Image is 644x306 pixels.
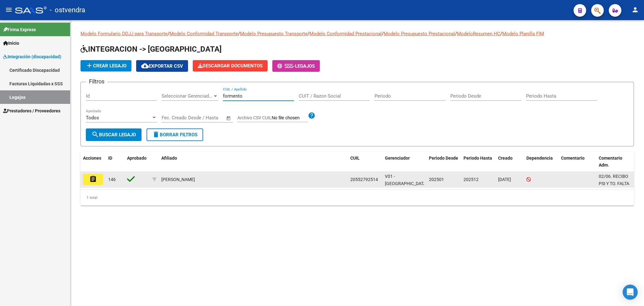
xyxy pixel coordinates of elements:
[86,62,93,69] mat-icon: add
[80,31,168,37] a: Modelo Formulario DDJJ para Transporte
[3,107,60,114] span: Prestadores / Proveedores
[272,115,308,121] input: Archivo CSV CUIL
[457,31,500,37] a: ModeloResumen HC
[159,151,348,172] datatable-header-cell: Afiliado
[193,60,268,71] button: Descargar Documentos
[526,156,553,161] span: Dependencia
[86,115,99,121] span: Todos
[106,151,125,172] datatable-header-cell: ID
[92,131,99,138] mat-icon: search
[309,31,382,37] a: Modelo Conformidad Prestacional
[161,156,177,161] span: Afiliado
[426,151,461,172] datatable-header-cell: Periodo Desde
[277,63,295,69] span: -
[385,174,427,186] span: V01 - [GEOGRAPHIC_DATA]
[80,190,634,206] div: 1 total
[3,53,61,60] span: Integración (discapacidad)
[524,151,558,172] datatable-header-cell: Dependencia
[198,63,263,69] span: Descargar Documentos
[631,6,639,14] mat-icon: person
[498,177,511,182] span: [DATE]
[141,63,183,69] span: Exportar CSV
[147,128,203,141] button: Borrar Filtros
[5,6,13,14] mat-icon: menu
[225,115,232,122] button: Open calendar
[125,151,150,172] datatable-header-cell: Aprobado
[80,60,131,71] button: Crear Legajo
[50,3,85,17] span: - ostvendra
[350,177,378,182] span: 20552792514
[558,151,596,172] datatable-header-cell: Comentario
[464,156,492,161] span: Periodo Hasta
[623,285,638,300] div: Open Intercom Messenger
[162,115,187,121] input: Fecha inicio
[3,40,19,47] span: Inicio
[348,151,382,172] datatable-header-cell: CUIL
[86,63,126,69] span: Crear Legajo
[169,31,238,37] a: Modelo Conformidad Transporte
[498,156,513,161] span: Creado
[496,151,524,172] datatable-header-cell: Creado
[596,151,634,172] datatable-header-cell: Comentario Adm.
[461,151,496,172] datatable-header-cell: Periodo Hasta
[127,156,147,161] span: Aprobado
[152,132,197,138] span: Borrar Filtros
[464,177,479,182] span: 202512
[350,156,360,161] span: CUIL
[599,156,622,168] span: Comentario Adm.
[429,156,458,161] span: Periodo Desde
[385,156,410,161] span: Gerenciador
[599,174,629,200] span: 02/06. RECIBO PSI Y TO. FALTA FONO SEGUN RHC
[89,175,97,183] mat-icon: assignment
[108,156,112,161] span: ID
[237,115,272,120] span: Archivo CSV CUIL
[429,177,444,182] span: 202501
[308,112,315,119] mat-icon: help
[80,151,106,172] datatable-header-cell: Acciones
[83,156,101,161] span: Acciones
[382,151,426,172] datatable-header-cell: Gerenciador
[272,60,320,72] button: -Legajos
[161,176,195,183] div: [PERSON_NAME]
[162,93,213,99] span: Seleccionar Gerenciador
[240,31,308,37] a: Modelo Presupuesto Transporte
[141,62,149,70] mat-icon: cloud_download
[295,63,315,69] span: Legajos
[86,77,108,86] h3: Filtros
[86,128,142,141] button: Buscar Legajo
[502,31,544,37] a: Modelo Planilla FIM
[92,132,136,138] span: Buscar Legajo
[108,177,116,182] span: 146
[152,131,160,138] mat-icon: delete
[193,115,223,121] input: Fecha fin
[384,31,455,37] a: Modelo Presupuesto Prestacional
[136,60,188,72] button: Exportar CSV
[561,156,585,161] span: Comentario
[3,26,36,33] span: Firma Express
[80,30,634,206] div: / / / / / /
[80,45,222,54] span: INTEGRACION -> [GEOGRAPHIC_DATA]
